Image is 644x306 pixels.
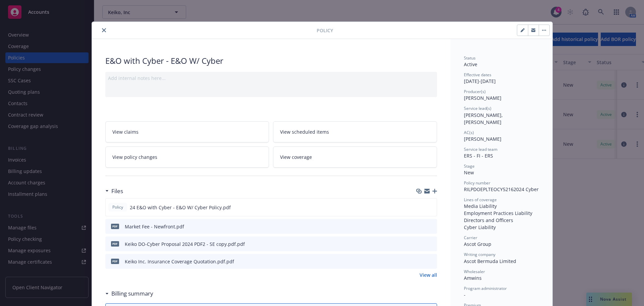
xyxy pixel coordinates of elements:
span: Active [464,61,477,68]
span: Effective dates [464,72,491,78]
span: Program administrator [464,286,507,291]
span: Writing company [464,252,495,257]
button: preview file [428,241,434,248]
div: Billing summary [105,289,153,298]
span: View claims [112,128,139,135]
span: [PERSON_NAME] [464,95,501,101]
span: Status [464,55,476,61]
div: [DATE] - [DATE] [464,72,539,85]
span: Stage [464,163,475,169]
span: Service lead(s) [464,105,491,111]
div: Keiko Inc. Insurance Coverage Quotation.pdf.pdf [125,258,234,265]
button: download file [418,223,423,230]
div: Employment Practices Liability [464,210,539,217]
span: View policy changes [112,154,157,161]
button: download file [417,204,423,211]
button: preview file [428,258,434,265]
span: Policy [317,27,333,34]
span: Producer(s) [464,89,486,94]
span: ERS - FI - ERS [464,152,493,159]
span: View coverage [280,154,312,161]
div: E&O with Cyber - E&O W/ Cyber [105,55,437,67]
div: Directors and Officers [464,217,539,224]
div: Media Liability [464,203,539,210]
span: Carrier [464,235,477,241]
a: View claims [105,121,269,142]
button: download file [418,241,423,248]
a: View all [420,271,437,278]
span: Policy [111,204,124,210]
span: Amwins [464,275,482,281]
span: New [464,169,474,176]
span: Wholesaler [464,269,485,274]
button: preview file [428,204,434,211]
a: View coverage [273,146,437,168]
div: Files [105,187,123,195]
span: AC(s) [464,130,474,135]
button: download file [418,258,423,265]
a: View policy changes [105,146,269,168]
div: Market Fee - Newfront.pdf [125,223,184,230]
span: 24 E&O with Cyber - E&O W/ Cyber Policy.pdf [130,204,231,211]
span: - [464,292,466,298]
button: preview file [428,223,434,230]
div: Add internal notes here... [108,75,434,82]
span: RILPDOEPLTEOCY52162024 Cyber [464,186,539,192]
span: Lines of coverage [464,197,497,203]
span: Policy number [464,180,490,186]
span: Service lead team [464,146,497,152]
h3: Billing summary [111,289,153,298]
div: Cyber Liability [464,224,539,231]
span: [PERSON_NAME] [464,136,501,142]
span: [PERSON_NAME], [PERSON_NAME] [464,112,504,125]
button: close [100,26,108,34]
span: pdf [111,224,119,229]
span: pdf [111,259,119,264]
a: View scheduled items [273,121,437,142]
div: Keiko DO-Cyber Proposal 2024 PDF2 - SE copy.pdf.pdf [125,241,245,248]
span: Ascot Bermuda Limited [464,258,516,264]
span: Ascot Group [464,241,491,247]
h3: Files [111,187,123,195]
span: pdf [111,241,119,246]
span: View scheduled items [280,128,329,135]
